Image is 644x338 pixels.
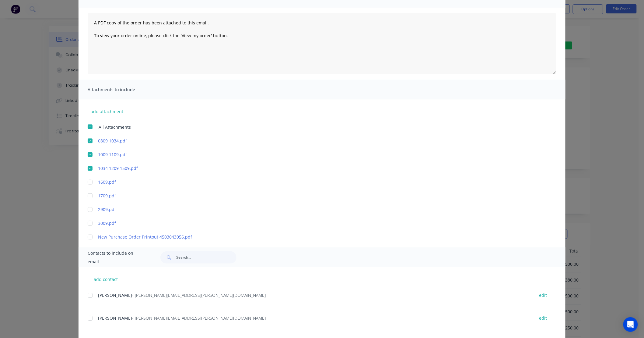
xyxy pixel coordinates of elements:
a: 0809 1034.pdf [98,138,528,144]
div: Open Intercom Messenger [623,317,638,332]
a: 1034 1209 1509.pdf [98,165,528,171]
span: All Attachments [99,124,131,130]
button: edit [535,314,551,322]
a: 1709.pdf [98,192,528,199]
a: 1009 1109.pdf [98,151,528,158]
input: Search... [176,251,236,264]
a: 3009.pdf [98,220,528,226]
button: edit [535,291,551,299]
span: - [PERSON_NAME][EMAIL_ADDRESS][PERSON_NAME][DOMAIN_NAME] [132,315,266,321]
button: add attachment [88,107,126,116]
span: - [PERSON_NAME][EMAIL_ADDRESS][PERSON_NAME][DOMAIN_NAME] [132,292,266,298]
button: add contact [88,275,124,284]
a: New Purchase Order Printout 4503043956.pdf [98,234,528,240]
span: [PERSON_NAME] [98,315,132,321]
a: 2909.pdf [98,206,528,213]
span: [PERSON_NAME] [98,292,132,298]
a: 1609.pdf [98,179,528,185]
textarea: A PDF copy of the order has been attached to this email. To view your order online, please click ... [88,13,556,74]
span: Contacts to include on email [88,249,145,266]
span: Attachments to include [88,85,155,94]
